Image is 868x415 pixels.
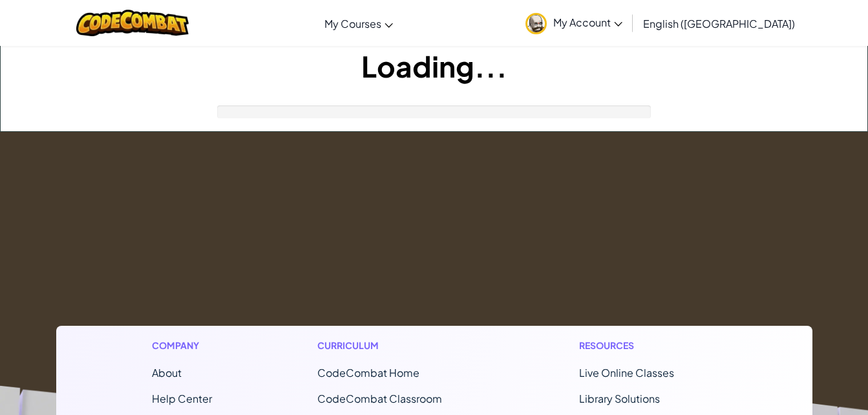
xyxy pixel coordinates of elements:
a: About [152,366,182,379]
img: avatar [525,13,547,34]
span: My Account [553,16,622,29]
span: My Courses [324,17,381,30]
h1: Company [152,339,212,352]
span: English ([GEOGRAPHIC_DATA]) [643,17,795,30]
img: CodeCombat logo [76,10,189,36]
a: My Courses [318,6,399,41]
a: Live Online Classes [579,366,674,379]
span: CodeCombat Home [317,366,419,379]
h1: Loading... [1,46,867,86]
h1: Curriculum [317,339,474,352]
a: CodeCombat Classroom [317,392,442,405]
h1: Resources [579,339,717,352]
a: Library Solutions [579,392,660,405]
a: My Account [519,3,629,43]
a: Help Center [152,392,212,405]
a: English ([GEOGRAPHIC_DATA]) [637,6,801,41]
